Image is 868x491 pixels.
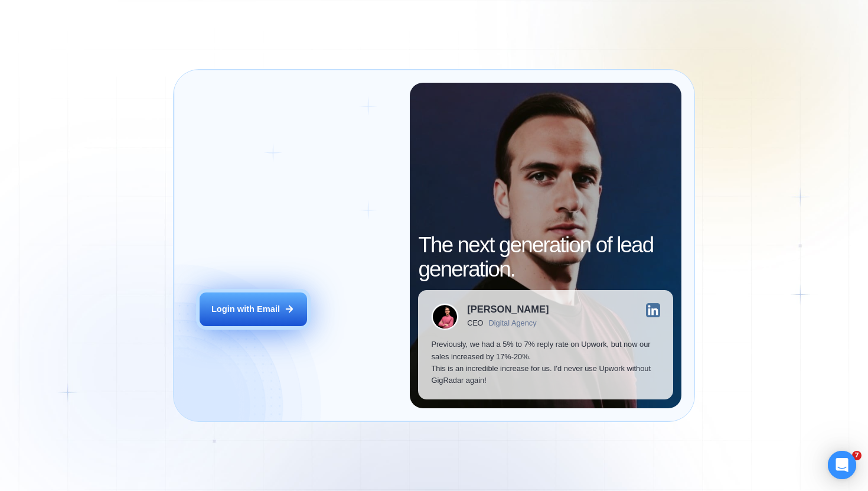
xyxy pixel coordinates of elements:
div: Digital Agency [489,319,537,328]
div: [PERSON_NAME] [467,305,549,315]
button: Login with Email [200,292,307,326]
div: CEO [467,319,483,328]
div: Open Intercom Messenger [828,451,856,479]
p: Previously, we had a 5% to 7% reply rate on Upwork, but now our sales increased by 17%-20%. This ... [431,339,660,386]
div: Login with Email [211,303,280,315]
h2: The next generation of lead generation. [418,233,673,281]
span: 7 [852,451,862,460]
